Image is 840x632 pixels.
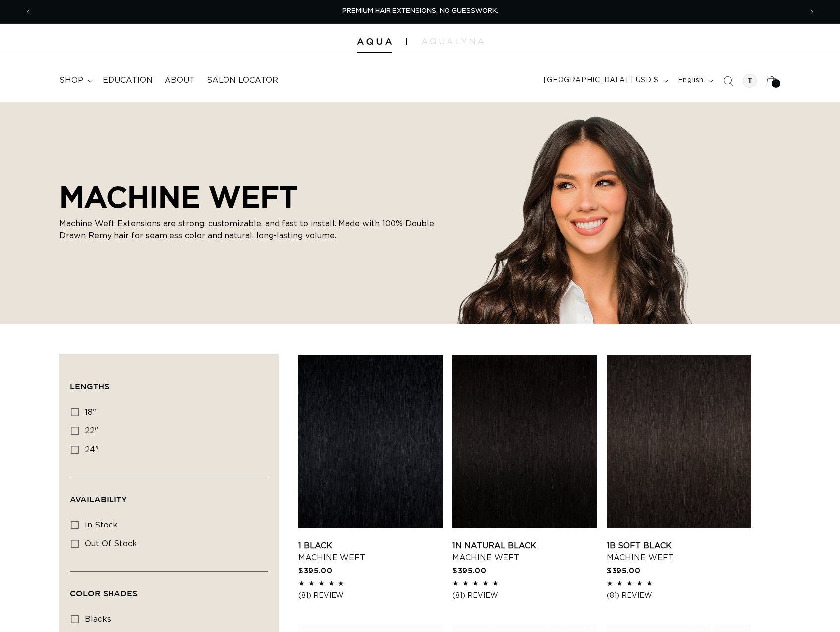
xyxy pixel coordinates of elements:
span: Out of stock [85,540,137,548]
summary: Availability (0 selected) [70,477,268,513]
span: 1 [775,79,777,88]
p: Machine Weft Extensions are strong, customizable, and fast to install. Made with 100% Double Draw... [59,218,436,242]
span: Education [103,75,153,86]
a: Salon Locator [201,69,284,92]
span: blacks [85,615,111,623]
summary: Search [717,70,739,92]
span: About [165,75,195,86]
a: Education [97,69,159,92]
button: [GEOGRAPHIC_DATA] | USD $ [538,71,672,90]
span: Color Shades [70,589,137,598]
span: 22" [85,427,98,435]
button: Next announcement [801,2,823,21]
span: PREMIUM HAIR EXTENSIONS. NO GUESSWORK. [342,8,498,14]
span: In stock [85,521,118,529]
a: 1N Natural Black Machine Weft [452,540,597,564]
summary: Color Shades (0 selected) [70,572,268,607]
button: Previous announcement [17,2,39,21]
span: 18" [85,408,96,416]
img: Aqua Hair Extensions [357,38,392,45]
a: 1B Soft Black Machine Weft [607,540,751,564]
span: Availability [70,495,127,504]
span: Lengths [70,382,109,391]
a: About [159,69,201,92]
span: shop [59,75,83,86]
button: English [672,71,717,90]
summary: shop [54,69,97,92]
span: [GEOGRAPHIC_DATA] | USD $ [544,75,659,86]
span: 24" [85,446,99,454]
summary: Lengths (0 selected) [70,365,268,400]
img: aqualyna.com [422,38,484,44]
span: English [678,75,704,86]
a: 1 Black Machine Weft [298,540,443,564]
span: Salon Locator [207,75,278,86]
h2: MACHINE WEFT [59,179,436,214]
